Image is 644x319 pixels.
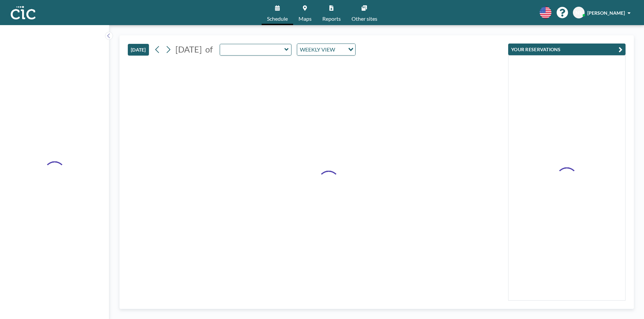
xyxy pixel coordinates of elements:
img: organization-logo [11,6,36,19]
button: [DATE] [128,44,149,56]
span: of [205,44,213,55]
span: [PERSON_NAME] [587,10,625,16]
input: Search for option [337,45,344,54]
button: YOUR RESERVATIONS [508,44,626,55]
span: Other sites [352,16,377,21]
span: NS [576,10,582,16]
div: Search for option [297,44,355,55]
span: Schedule [267,16,288,21]
span: Reports [322,16,341,21]
span: WEEKLY VIEW [299,45,336,54]
span: [DATE] [175,44,202,54]
span: Maps [299,16,312,21]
